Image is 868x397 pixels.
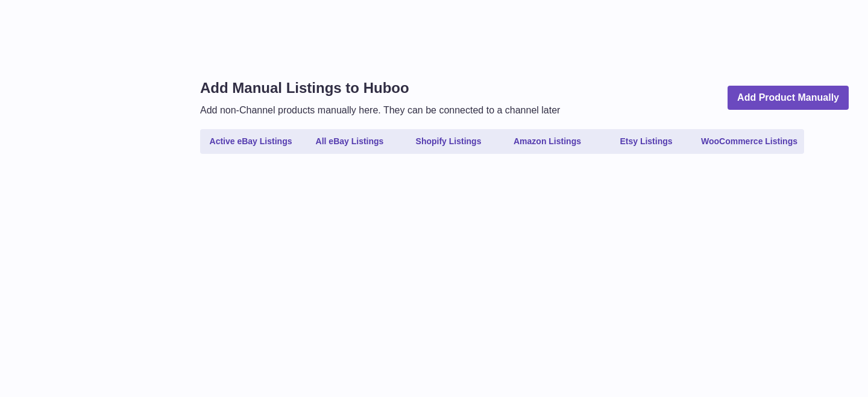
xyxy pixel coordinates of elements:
[200,104,560,117] p: Add non-Channel products manually here. They can be connected to a channel later
[728,86,849,110] a: Add Product Manually
[697,132,802,151] a: WooCommerce Listings
[400,132,497,151] a: Shopify Listings
[499,132,596,151] a: Amazon Listings
[203,132,299,151] a: Active eBay Listings
[301,132,398,151] a: All eBay Listings
[200,78,560,98] h1: Add Manual Listings to Huboo
[598,132,694,151] a: Etsy Listings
